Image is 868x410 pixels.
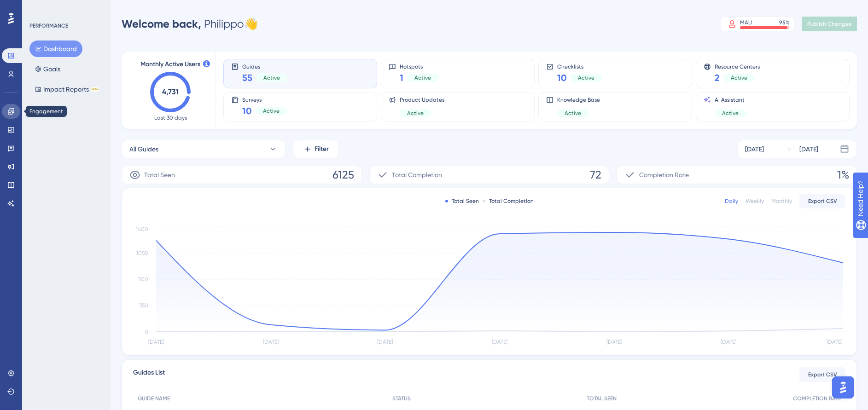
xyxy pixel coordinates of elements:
[148,339,164,345] tspan: [DATE]
[793,395,841,402] span: COMPLETION RATE
[377,339,393,345] tspan: [DATE]
[242,104,252,117] span: 10
[22,2,58,13] span: Need Help?
[829,374,857,401] iframe: UserGuiding AI Assistant Launcher
[837,167,849,182] span: 1%
[154,114,187,121] span: Last 30 days
[587,395,617,402] span: TOTAL SEEN
[407,110,424,117] span: Active
[400,71,403,84] span: 1
[740,19,752,26] div: MAU
[808,371,837,378] span: Export CSV
[332,167,354,182] span: 6125
[483,197,534,205] div: Total Completion
[721,339,736,345] tspan: [DATE]
[140,59,200,70] span: Monthly Active Users
[162,87,179,96] text: 4,731
[639,169,689,180] span: Completion Rate
[557,96,600,104] span: Knowledge Base
[122,17,201,30] span: Welcome back,
[445,197,479,205] div: Total Seen
[400,63,438,69] span: Hotspots
[746,197,764,205] div: Weekly
[808,197,837,205] span: Export CSV
[139,302,148,309] tspan: 350
[827,339,842,345] tspan: [DATE]
[492,339,507,345] tspan: [DATE]
[799,194,845,208] button: Export CSV
[557,63,602,69] span: Checklists
[138,395,170,402] span: GUIDE NAME
[799,144,818,155] div: [DATE]
[91,87,99,92] div: BETA
[263,339,279,345] tspan: [DATE]
[29,40,82,57] button: Dashboard
[722,110,739,117] span: Active
[144,169,175,180] span: Total Seen
[29,22,68,29] div: PERFORMANCE
[136,226,148,232] tspan: 1400
[578,74,594,81] span: Active
[242,71,252,84] span: 55
[133,367,165,382] span: Guides List
[715,63,760,69] span: Resource Centers
[138,276,148,283] tspan: 700
[745,144,764,155] div: [DATE]
[315,144,329,155] span: Filter
[122,140,285,158] button: All Guides
[715,71,720,84] span: 2
[29,61,66,77] button: Goals
[263,74,280,81] span: Active
[242,63,287,69] span: Guides
[725,197,738,205] div: Daily
[779,19,790,26] div: 95 %
[136,250,148,256] tspan: 1050
[122,17,258,31] div: Philippo 👋
[400,96,444,104] span: Product Updates
[293,140,339,158] button: Filter
[242,96,287,103] span: Surveys
[802,17,857,31] button: Publish Changes
[715,96,746,104] span: AI Assistant
[606,339,622,345] tspan: [DATE]
[263,107,280,115] span: Active
[557,71,567,84] span: 10
[29,81,105,98] button: Impact ReportsBETA
[565,110,581,117] span: Active
[799,367,845,382] button: Export CSV
[807,20,851,28] span: Publish Changes
[731,74,747,81] span: Active
[590,167,601,182] span: 72
[392,395,411,402] span: STATUS
[414,74,431,81] span: Active
[145,329,148,335] tspan: 0
[129,144,158,155] span: All Guides
[771,197,792,205] div: Monthly
[392,169,442,180] span: Total Completion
